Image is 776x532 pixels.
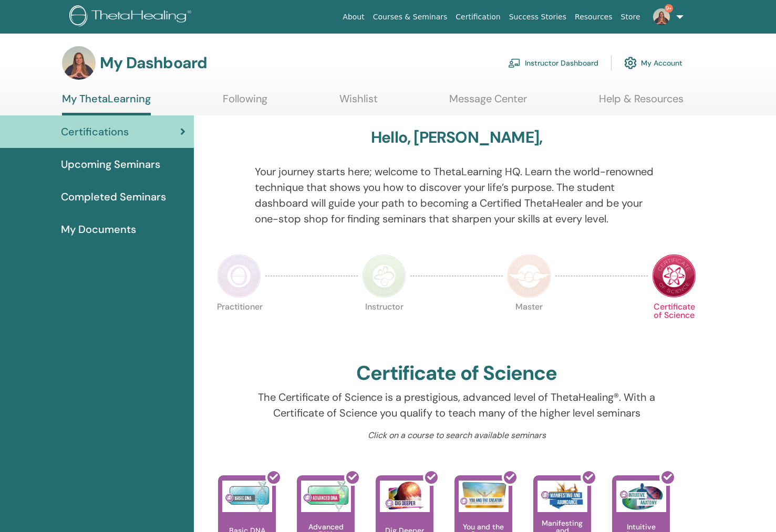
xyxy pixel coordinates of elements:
[217,303,261,347] p: Practitioner
[617,7,645,27] a: Store
[339,92,378,113] a: Wishlist
[62,46,96,80] img: default.jpg
[338,7,368,27] a: About
[665,4,673,13] span: 9+
[61,189,166,205] span: Completed Seminars
[69,5,195,29] img: logo.png
[223,92,267,113] a: Following
[255,429,658,442] p: Click on a course to search available seminars
[616,481,666,512] img: Intuitive Anatomy
[371,128,542,147] h3: Hello, [PERSON_NAME],
[255,164,658,227] p: Your journey starts here; welcome to ThetaLearning HQ. Learn the world-renowned technique that sh...
[508,58,521,68] img: chalkboard-teacher.svg
[380,481,430,512] img: Dig Deeper
[255,389,658,421] p: The Certificate of Science is a prestigious, advanced level of ThetaHealing®. With a Certificate ...
[624,51,682,75] a: My Account
[459,481,509,509] img: You and the Creator
[61,156,160,172] span: Upcoming Seminars
[652,254,696,298] img: Certificate of Science
[508,51,598,75] a: Instructor Dashboard
[61,124,129,140] span: Certifications
[507,303,551,347] p: Master
[505,7,571,27] a: Success Stories
[451,7,504,27] a: Certification
[599,92,684,113] a: Help & Resources
[217,254,261,298] img: Practitioner
[449,92,527,113] a: Message Center
[652,303,696,347] p: Certificate of Science
[61,221,136,237] span: My Documents
[624,54,637,72] img: cog.svg
[571,7,617,27] a: Resources
[356,361,557,386] h2: Certificate of Science
[537,481,587,512] img: Manifesting and Abundance
[507,254,551,298] img: Master
[369,7,452,27] a: Courses & Seminars
[301,481,351,512] img: Advanced DNA
[100,54,207,72] h3: My Dashboard
[362,303,406,347] p: Instructor
[222,481,272,512] img: Basic DNA
[362,254,406,298] img: Instructor
[653,8,670,25] img: default.jpg
[62,92,151,115] a: My ThetaLearning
